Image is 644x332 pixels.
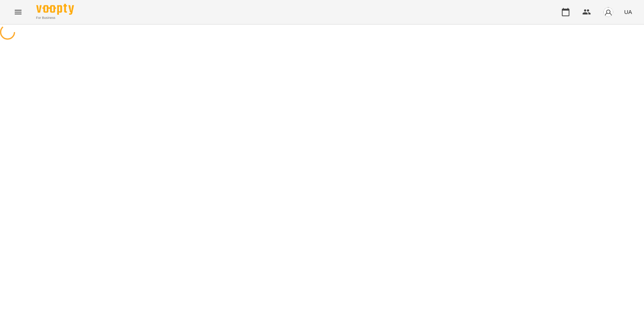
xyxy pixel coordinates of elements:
img: Voopty Logo [36,4,74,15]
span: For Business [36,15,74,20]
button: UA [621,5,635,19]
img: avatar_s.png [603,7,613,17]
span: UA [624,8,632,16]
button: Menu [9,3,27,21]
